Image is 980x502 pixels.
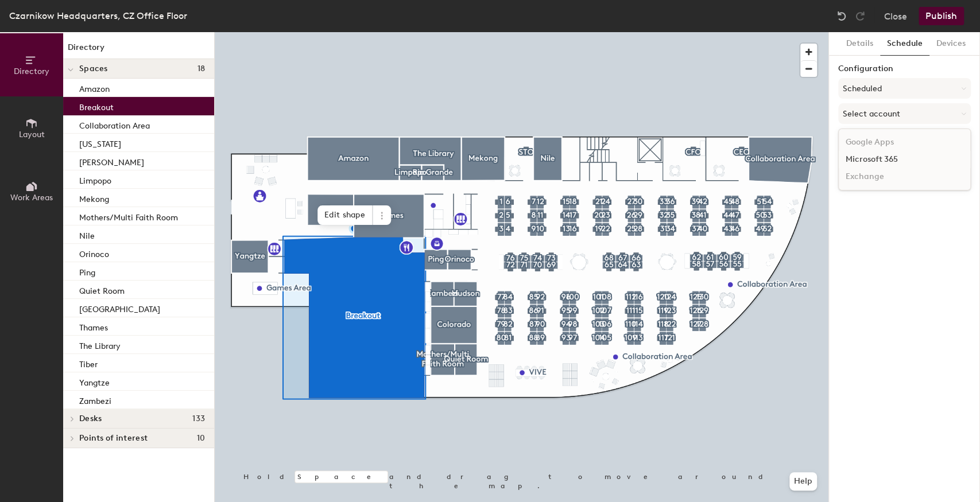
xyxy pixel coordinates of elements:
[79,434,148,443] span: Points of interest
[839,134,970,151] div: Google Apps
[9,9,187,23] div: Czarnikow Headquarters, CZ Office Floor
[79,264,95,278] p: Ping
[79,301,160,314] p: [GEOGRAPHIC_DATA]
[880,32,929,56] button: Schedule
[789,472,817,491] button: Help
[63,41,214,59] h1: Directory
[854,10,866,22] img: Redo
[79,356,98,369] p: Tiber
[79,81,110,94] p: Amazon
[197,64,205,73] span: 18
[317,205,373,225] span: Edit shape
[839,32,880,56] button: Details
[839,151,970,168] div: Microsoft 365
[919,7,964,25] button: Publish
[79,375,110,388] p: Yangtze
[79,154,144,168] p: [PERSON_NAME]
[19,130,45,139] span: Layout
[10,193,53,203] span: Work Areas
[79,320,108,333] p: Thames
[79,393,111,406] p: Zambezi
[884,7,907,25] button: Close
[838,78,971,99] button: Scheduled
[79,191,109,204] p: Mekong
[192,414,205,423] span: 133
[79,118,150,131] p: Collaboration Area
[838,103,971,124] button: Select account
[79,173,111,186] p: Limpopo
[79,338,121,351] p: The Library
[838,64,971,73] label: Configuration
[836,10,847,22] img: Undo
[79,246,109,259] p: Orinoco
[79,64,108,73] span: Spaces
[79,228,95,241] p: Nile
[14,67,49,76] span: Directory
[196,434,205,443] span: 10
[79,209,178,223] p: Mothers/Multi Faith Room
[929,32,973,56] button: Devices
[79,136,121,149] p: [US_STATE]
[79,283,125,296] p: Quiet Room
[79,414,102,423] span: Desks
[79,99,114,112] p: Breakout
[839,168,970,185] div: Exchange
